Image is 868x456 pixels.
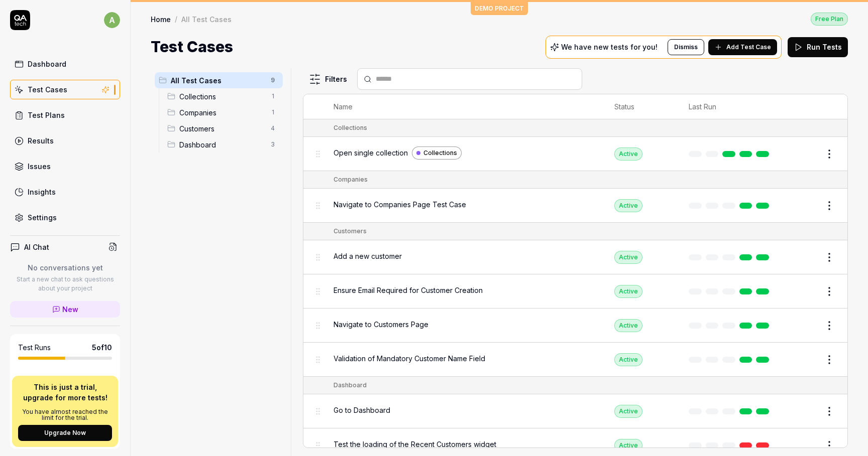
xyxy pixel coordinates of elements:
[10,208,120,227] a: Settings
[163,88,283,104] div: Drag to reorderCollections1
[334,175,368,184] div: Companies
[267,74,279,86] span: 9
[267,106,279,118] span: 1
[10,80,120,99] a: Test Cases
[303,343,847,377] tr: Validation of Mandatory Customer Name FieldActive
[10,131,120,150] a: Results
[179,91,265,102] span: Collections
[267,138,279,150] span: 3
[18,343,51,352] h5: Test Runs
[334,285,483,295] span: Ensure Email Required for Customer Creation
[28,212,57,223] div: Settings
[811,13,848,26] div: Free Plan
[104,12,120,28] span: a
[10,301,120,318] a: New
[10,262,120,273] p: No conversations yet
[179,139,265,150] span: Dashboard
[303,274,847,309] tr: Ensure Email Required for Customer CreationActive
[561,44,658,51] p: We have new tests for you!
[412,146,462,160] a: Collections
[334,381,367,390] div: Dashboard
[303,309,847,343] tr: Navigate to Customers PageActive
[334,405,390,415] span: Go to Dashboard
[726,43,771,52] span: Add Test Case
[24,242,49,252] h4: AI Chat
[10,157,120,176] a: Issues
[303,240,847,274] tr: Add a new customerActive
[267,122,279,134] span: 4
[10,182,120,202] a: Insights
[811,12,848,26] button: Free Plan
[28,59,66,69] div: Dashboard
[163,136,283,153] div: Drag to reorderDashboard3
[10,54,120,74] a: Dashboard
[151,14,171,24] a: Home
[28,187,56,197] div: Insights
[92,342,112,353] span: 5 of 10
[163,120,283,136] div: Drag to reorderCustomers4
[323,94,604,119] th: Name
[28,135,54,146] div: Results
[614,405,642,418] div: Active
[179,123,265,134] span: Customers
[267,90,279,102] span: 1
[334,199,466,210] span: Navigate to Companies Page Test Case
[179,107,265,118] span: Companies
[334,353,485,364] span: Validation of Mandatory Customer Name Field
[303,137,847,171] tr: Open single collectionCollectionsActive
[163,104,283,120] div: Drag to reorderCompanies1
[334,319,428,330] span: Navigate to Customers Page
[181,14,232,24] div: All Test Cases
[104,10,120,30] button: a
[788,37,848,57] button: Run Tests
[171,75,265,86] span: All Test Cases
[28,161,51,172] div: Issues
[614,251,642,264] div: Active
[614,285,642,298] div: Active
[303,189,847,223] tr: Navigate to Companies Page Test CaseActive
[334,251,402,261] span: Add a new customer
[668,39,704,55] button: Dismiss
[151,36,233,58] h1: Test Cases
[10,105,120,125] a: Test Plans
[334,123,367,132] div: Collections
[614,353,642,366] div: Active
[303,394,847,428] tr: Go to DashboardActive
[28,84,67,95] div: Test Cases
[679,94,783,119] th: Last Run
[28,110,65,120] div: Test Plans
[334,147,408,158] span: Open single collection
[708,39,777,55] button: Add Test Case
[10,275,120,293] p: Start a new chat to ask questions about your project
[175,14,177,24] div: /
[62,304,78,315] span: New
[614,199,642,212] div: Active
[334,439,496,449] span: Test the loading of the Recent Customers widget
[334,227,367,236] div: Customers
[614,147,642,161] div: Active
[614,319,642,332] div: Active
[18,409,112,421] p: You have almost reached the limit for the trial.
[303,69,353,89] button: Filters
[614,439,642,452] div: Active
[18,382,112,403] p: This is just a trial, upgrade for more tests!
[604,94,679,119] th: Status
[423,148,457,158] span: Collections
[18,425,112,441] button: Upgrade Now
